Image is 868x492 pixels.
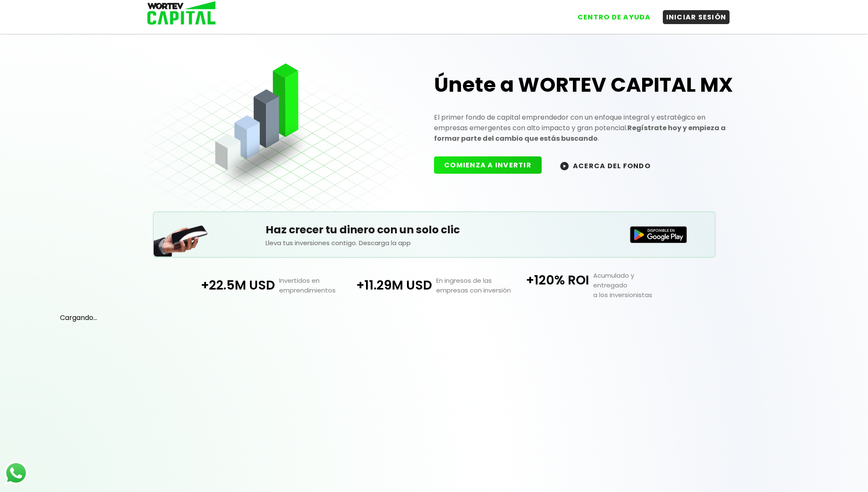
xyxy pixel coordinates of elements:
[630,226,687,243] img: Disponible en Google Play
[434,123,726,143] strong: Regístrate hoy y empieza a formar parte del cambio que estás buscando
[154,215,209,257] img: Teléfono
[566,4,654,24] a: CENTRO DE AYUDA
[432,276,513,295] p: En ingresos de las empresas con inversión
[60,312,808,323] p: Cargando...
[513,271,589,290] p: +120% ROI
[654,4,730,24] a: INICIAR SESIÓN
[560,162,569,170] img: wortev-capital-acerca-del-fondo
[589,271,670,300] p: Acumulado y entregado a los inversionistas
[275,276,355,295] p: Invertidos en emprendimientos
[434,112,733,144] p: El primer fondo de capital emprendedor con un enfoque integral y estratégico en empresas emergent...
[198,276,275,295] p: +22.5M USD
[434,160,550,170] a: COMIENZA A INVERTIR
[4,461,28,485] img: logos_whatsapp-icon.242b2217.svg
[550,156,661,175] button: ACERCA DEL FONDO
[266,222,602,238] h5: Haz crecer tu dinero con un solo clic
[574,10,654,24] button: CENTRO DE AYUDA
[663,10,730,24] button: INICIAR SESIÓN
[266,238,602,248] p: Lleva tus inversiones contigo. Descarga la app
[434,156,542,174] button: COMIENZA A INVERTIR
[355,276,432,295] p: +11.29M USD
[434,71,733,98] h1: Únete a WORTEV CAPITAL MX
